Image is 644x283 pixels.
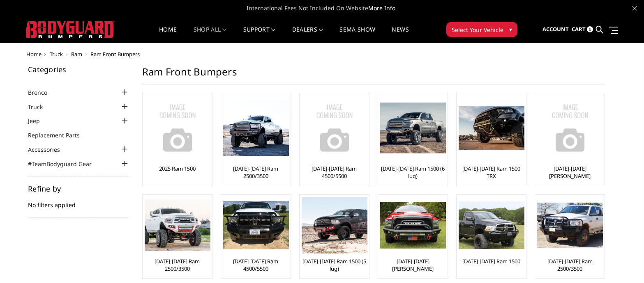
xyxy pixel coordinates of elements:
span: Select Your Vehicle [452,25,503,34]
img: No Image [302,95,367,161]
a: [DATE]-[DATE] Ram 1500 [462,258,520,265]
a: Accessories [28,145,70,154]
a: [DATE]-[DATE] Ram 4500/5500 [302,165,367,180]
a: Home [159,27,177,43]
a: Truck [28,103,53,111]
a: Ram [71,50,82,58]
a: Bronco [28,88,58,97]
a: #TeamBodyguard Gear [28,160,102,168]
a: News [392,27,409,43]
a: Dealers [292,27,323,43]
span: 0 [587,26,593,32]
a: Replacement Parts [28,131,90,139]
a: [DATE]-[DATE] Ram 1500 TRX [459,165,524,180]
a: Cart 0 [572,18,593,41]
a: Home [26,50,42,58]
a: [DATE]-[DATE] Ram 2500/3500 [537,258,602,272]
a: Support [243,27,276,43]
a: [DATE]-[DATE] [PERSON_NAME] [380,258,445,272]
span: Cart [572,25,586,33]
span: Ram Front Bumpers [90,50,140,58]
a: Jeep [28,116,50,125]
a: Account [542,18,569,41]
a: SEMA Show [339,27,375,43]
h5: Categories [28,66,130,73]
span: Account [542,25,569,33]
a: Truck [50,50,63,58]
img: No Image [145,95,210,161]
h1: Ram Front Bumpers [142,66,604,84]
a: [DATE]-[DATE] Ram 2500/3500 [145,258,210,272]
a: [DATE]-[DATE] Ram 1500 (5 lug) [302,258,367,272]
span: ▾ [509,25,512,34]
a: More Info [368,4,395,12]
a: [DATE]-[DATE] [PERSON_NAME] [537,165,602,180]
a: No Image [302,95,367,161]
h5: Refine by [28,185,130,192]
img: BODYGUARD BUMPERS [26,21,115,38]
a: shop all [194,27,227,43]
a: [DATE]-[DATE] Ram 4500/5500 [223,258,289,272]
a: [DATE]-[DATE] Ram 1500 (6 lug) [380,165,445,180]
a: 2025 Ram 1500 [159,165,196,172]
img: No Image [537,95,603,161]
div: No filters applied [28,185,130,218]
button: Select Your Vehicle [446,22,517,37]
a: [DATE]-[DATE] Ram 2500/3500 [223,165,289,180]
